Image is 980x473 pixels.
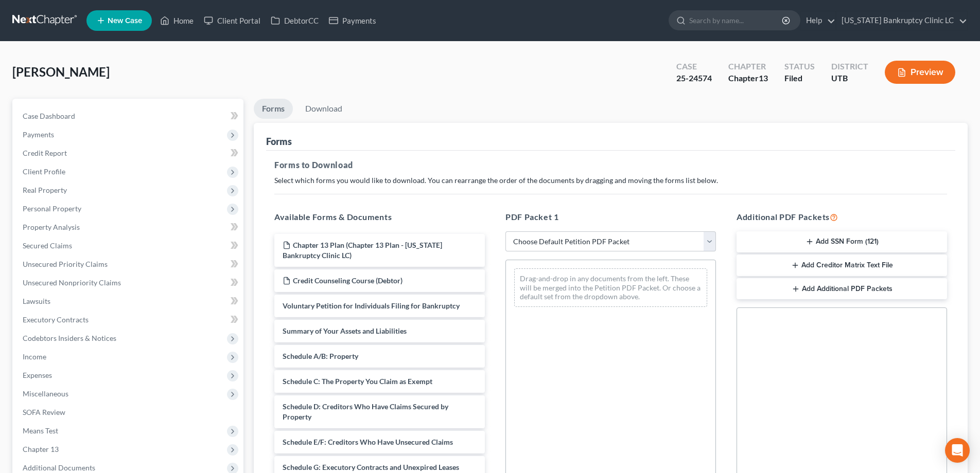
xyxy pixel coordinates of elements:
div: Chapter [728,61,768,72]
span: Means Test [23,426,58,435]
button: Add Additional PDF Packets [737,278,947,300]
span: Case Dashboard [23,112,75,120]
span: Income [23,352,46,361]
a: Home [155,11,199,30]
div: UTB [831,72,868,84]
span: Unsecured Nonpriority Claims [23,278,121,287]
a: Unsecured Nonpriority Claims [14,274,243,292]
div: Drag-and-drop in any documents from the left. These will be merged into the Petition PDF Packet. ... [514,268,707,307]
div: Open Intercom Messenger [945,438,970,463]
a: DebtorCC [266,11,324,30]
h5: Forms to Download [274,159,947,171]
span: Chapter 13 [23,445,59,453]
a: Lawsuits [14,292,243,311]
span: Real Property [23,186,67,194]
p: Select which forms you would like to download. You can rearrange the order of the documents by dr... [274,175,947,186]
a: Download [297,99,351,119]
h5: PDF Packet 1 [505,211,716,223]
a: Help [801,11,835,30]
span: Miscellaneous [23,389,68,398]
a: Executory Contracts [14,311,243,329]
span: Additional Documents [23,463,95,472]
span: Lawsuits [23,297,50,305]
a: Unsecured Priority Claims [14,255,243,274]
span: Payments [23,130,54,139]
span: Chapter 13 Plan (Chapter 13 Plan - [US_STATE] Bankruptcy Clinic LC) [283,241,442,260]
a: Secured Claims [14,236,243,255]
span: 13 [759,73,768,83]
a: Case Dashboard [14,107,243,125]
button: Add SSN Form (121) [737,231,947,253]
span: [PERSON_NAME] [12,64,110,79]
span: Unsecured Priority Claims [23,260,108,268]
a: Payments [324,11,381,30]
span: Codebtors Insiders & Notices [23,334,116,342]
a: Forms [254,99,293,119]
span: Schedule C: The Property You Claim as Exempt [283,377,432,386]
h5: Additional PDF Packets [737,211,947,223]
div: Forms [266,135,292,148]
a: Client Portal [199,11,266,30]
span: Client Profile [23,167,65,176]
span: SOFA Review [23,408,65,416]
button: Add Creditor Matrix Text File [737,254,947,276]
div: Filed [784,72,815,84]
span: Summary of Your Assets and Liabilities [283,326,407,335]
span: Property Analysis [23,223,80,231]
a: SOFA Review [14,403,243,422]
span: Executory Contracts [23,315,89,324]
div: Case [676,61,712,72]
div: Chapter [728,72,768,84]
span: Credit Counseling Course (Debtor) [293,276,402,285]
span: Secured Claims [23,241,72,250]
a: [US_STATE] Bankruptcy Clinic LC [836,11,967,30]
span: Schedule D: Creditors Who Have Claims Secured by Property [283,402,448,421]
a: Property Analysis [14,218,243,236]
h5: Available Forms & Documents [274,211,485,223]
input: Search by name... [689,11,783,30]
span: Credit Report [23,149,67,157]
span: Schedule A/B: Property [283,352,358,360]
span: Voluntary Petition for Individuals Filing for Bankruptcy [283,301,460,310]
span: Schedule G: Executory Contracts and Unexpired Leases [283,463,459,471]
button: Preview [885,61,955,84]
a: Credit Report [14,144,243,162]
div: Status [784,61,815,72]
span: New Case [108,17,142,25]
span: Expenses [23,371,52,379]
span: Personal Property [23,204,81,213]
div: 25-24574 [676,72,712,84]
span: Schedule E/F: Creditors Who Have Unsecured Claims [283,438,453,446]
div: District [831,61,868,72]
